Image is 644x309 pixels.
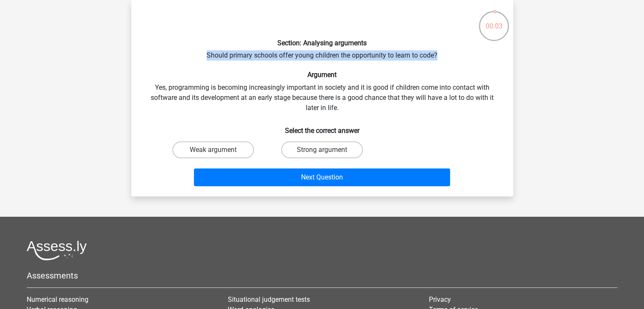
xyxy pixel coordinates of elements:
h6: Select the correct answer [145,120,500,135]
button: Next Question [194,168,450,186]
div: 00:03 [478,10,510,31]
label: Weak argument [172,141,254,158]
a: Situational judgement tests [228,295,310,303]
a: Numerical reasoning [27,295,88,303]
label: Strong argument [281,141,363,158]
a: Privacy [429,295,451,303]
h5: Assessments [27,270,617,281]
img: Assessly logo [27,240,87,260]
div: Should primary schools offer young children the opportunity to learn to code? Yes, programming is... [135,7,510,190]
h6: Section: Analysing arguments [145,39,500,47]
h6: Argument [145,71,500,79]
